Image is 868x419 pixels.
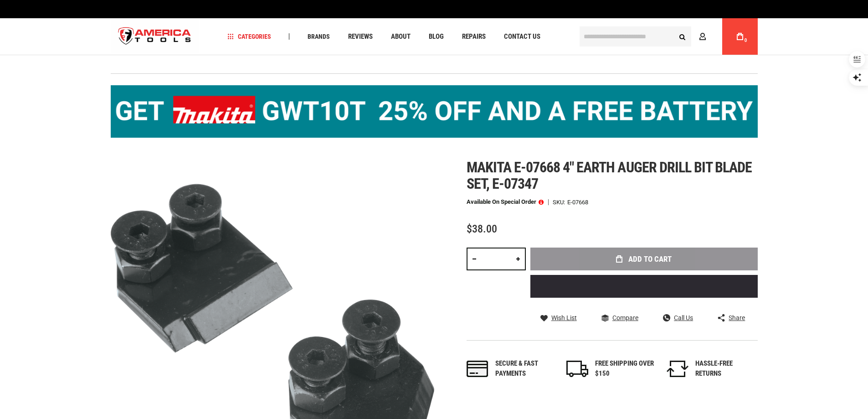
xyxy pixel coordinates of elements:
span: Contact Us [504,33,540,40]
a: store logo [111,20,199,54]
div: FREE SHIPPING OVER $150 [595,359,654,378]
span: Call Us [674,315,693,321]
span: Wish List [551,315,577,321]
a: Repairs [458,31,490,43]
span: Blog [429,33,444,40]
div: Secure & fast payments [495,359,555,378]
img: payments [467,361,488,377]
img: shipping [566,361,588,377]
a: Reviews [344,31,377,43]
strong: SKU [553,199,567,205]
span: Compare [612,315,638,321]
img: returns [667,361,688,377]
div: E-07668 [567,199,588,205]
span: Repairs [462,33,486,40]
div: HASSLE-FREE RETURNS [695,359,755,378]
span: $38.00 [467,222,497,235]
p: Available on Special Order [467,199,544,205]
span: Brands [308,33,330,40]
span: About [391,33,411,40]
span: Makita e-07668 4" earth auger drill bit blade set, e-07347 [467,159,752,192]
span: Categories [227,33,271,40]
a: Call Us [663,314,693,322]
a: Blog [425,31,448,43]
a: Compare [601,314,638,322]
button: Search [674,28,691,45]
a: Categories [223,31,275,43]
span: Share [729,315,745,321]
img: BOGO: Buy the Makita® XGT IMpact Wrench (GWT10T), get the BL4040 4ah Battery FREE! [111,85,758,138]
a: Contact Us [500,31,544,43]
span: 0 [745,38,747,43]
a: Wish List [540,314,577,322]
a: Brands [303,31,334,43]
img: America Tools [111,20,199,54]
span: Reviews [348,33,373,40]
a: 0 [731,18,749,55]
a: About [387,31,415,43]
